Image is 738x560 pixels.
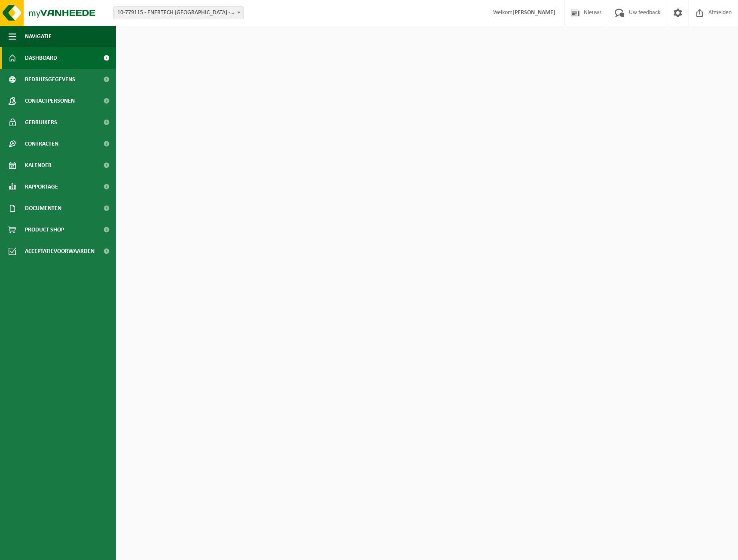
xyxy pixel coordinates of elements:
[25,240,95,262] span: Acceptatievoorwaarden
[25,112,57,133] span: Gebruikers
[25,219,64,240] span: Product Shop
[25,47,57,69] span: Dashboard
[113,6,244,19] span: 10-779115 - ENERTECH BELGIUM - WEVELGEM
[25,90,75,112] span: Contactpersonen
[512,9,555,16] strong: [PERSON_NAME]
[25,133,58,155] span: Contracten
[25,26,52,47] span: Navigatie
[25,176,58,198] span: Rapportage
[25,69,75,90] span: Bedrijfsgegevens
[25,198,61,219] span: Documenten
[114,7,243,19] span: 10-779115 - ENERTECH BELGIUM - WEVELGEM
[25,155,52,176] span: Kalender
